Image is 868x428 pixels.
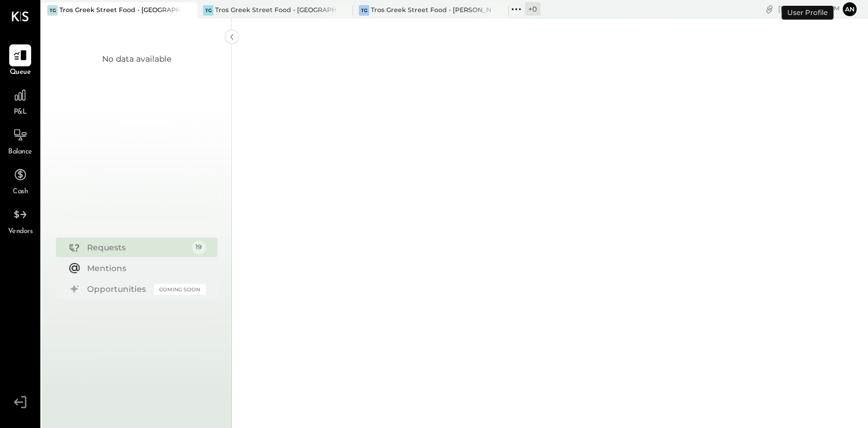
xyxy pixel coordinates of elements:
div: [DATE] [778,3,840,14]
span: pm [830,5,840,13]
div: Tros Greek Street Food - [GEOGRAPHIC_DATA] [59,6,180,15]
div: copy link [764,3,775,15]
div: Requests [87,242,186,253]
div: + 0 [525,2,540,16]
div: TG [359,5,369,16]
div: TG [203,5,213,16]
div: Opportunities [87,283,148,295]
a: P&L [1,84,40,118]
a: Queue [1,44,40,78]
span: Cash [13,187,28,197]
span: Balance [8,147,32,157]
div: Tros Greek Street Food - [PERSON_NAME] [371,6,491,15]
a: Cash [1,164,40,197]
span: 3 : 58 [805,3,828,14]
span: Vendors [8,227,33,237]
div: 19 [192,241,206,254]
div: Mentions [87,262,200,274]
button: An [843,2,856,16]
a: Balance [1,124,40,157]
div: Tros Greek Street Food - [GEOGRAPHIC_DATA] [215,6,336,15]
div: No data available [102,53,171,65]
div: TG [47,5,58,16]
span: Queue [10,67,31,78]
div: User Profile [781,6,833,20]
span: P&L [14,107,27,118]
div: Coming Soon [154,284,206,295]
a: Vendors [1,204,40,237]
